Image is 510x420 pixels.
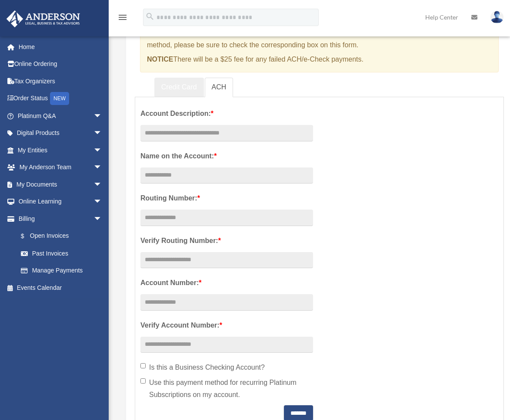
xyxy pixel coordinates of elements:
[140,319,313,331] label: Verify Account Number:
[140,363,146,368] input: Is this a Business Checking Account?
[12,262,111,279] a: Manage Payments
[140,235,313,247] label: Verify Routing Number:
[4,10,83,27] img: Anderson Advisors Platinum Portal
[140,361,313,374] label: Is this a Business Checking Account?
[147,56,173,63] strong: NOTICE
[140,378,146,384] input: Use this payment method for recurring Platinum Subscriptions on my account.
[6,176,115,193] a: My Documentsarrow_drop_down
[93,107,111,125] span: arrow_drop_down
[6,125,115,142] a: Digital Productsarrow_drop_down
[12,227,115,245] a: $Open Invoices
[26,231,30,242] span: $
[6,210,115,227] a: Billingarrow_drop_down
[6,193,115,210] a: Online Learningarrow_drop_down
[6,141,115,159] a: My Entitiesarrow_drop_down
[154,78,204,97] a: Credit Card
[12,245,115,262] a: Past Invoices
[6,90,115,108] a: Order StatusNEW
[50,92,69,105] div: NEW
[93,141,111,159] span: arrow_drop_down
[93,210,111,228] span: arrow_drop_down
[6,72,115,90] a: Tax Organizers
[117,15,128,23] a: menu
[6,159,115,176] a: My Anderson Teamarrow_drop_down
[6,56,115,73] a: Online Ordering
[93,193,111,211] span: arrow_drop_down
[140,150,313,162] label: Name on the Account:
[93,159,111,177] span: arrow_drop_down
[117,12,128,23] i: menu
[147,53,483,66] p: There will be a $25 fee for any failed ACH/e-Check payments.
[490,11,503,23] img: User Pic
[93,125,111,142] span: arrow_drop_down
[145,12,155,21] i: search
[93,176,111,194] span: arrow_drop_down
[140,377,313,401] label: Use this payment method for recurring Platinum Subscriptions on my account.
[6,38,115,56] a: Home
[6,279,115,296] a: Events Calendar
[140,192,313,204] label: Routing Number:
[205,78,233,97] a: ACH
[140,20,499,72] div: if you are updating your Platinum Subscription or Infinity Investing Membership payment method, p...
[140,108,313,120] label: Account Description:
[140,277,313,289] label: Account Number:
[6,107,115,125] a: Platinum Q&Aarrow_drop_down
